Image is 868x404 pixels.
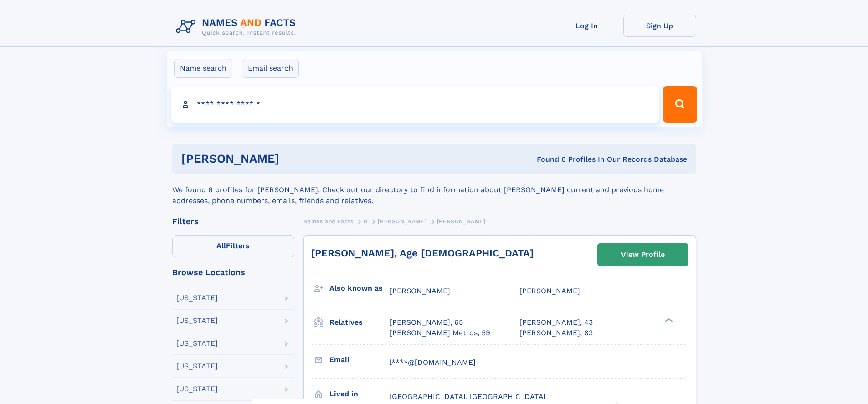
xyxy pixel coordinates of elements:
[621,244,665,265] div: View Profile
[216,241,226,250] span: All
[598,244,688,266] a: View Profile
[329,386,390,402] h3: Lived in
[303,215,354,227] a: Names and Facts
[311,247,534,259] a: [PERSON_NAME], Age [DEMOGRAPHIC_DATA]
[519,317,593,327] a: [PERSON_NAME], 43
[176,317,218,324] div: [US_STATE]
[390,317,463,327] a: [PERSON_NAME], 65
[172,174,696,206] div: We found 6 profiles for [PERSON_NAME]. Check out our directory to find information about [PERSON_...
[663,317,673,323] div: ❯
[437,218,486,225] span: [PERSON_NAME]
[172,268,294,276] div: Browse Locations
[519,328,593,338] a: [PERSON_NAME], 83
[623,15,696,37] a: Sign Up
[176,363,218,370] div: [US_STATE]
[390,392,546,401] span: [GEOGRAPHIC_DATA], [GEOGRAPHIC_DATA]
[378,218,426,225] span: [PERSON_NAME]
[364,215,368,227] a: B
[172,15,303,39] img: Logo Names and Facts
[172,235,294,257] label: Filters
[329,352,390,368] h3: Email
[390,286,450,295] span: [PERSON_NAME]
[519,286,580,295] span: [PERSON_NAME]
[172,217,294,225] div: Filters
[171,86,659,123] input: search input
[550,15,623,37] a: Log In
[176,294,218,302] div: [US_STATE]
[408,154,687,164] div: Found 6 Profiles In Our Records Database
[242,59,299,78] label: Email search
[181,153,408,164] h1: [PERSON_NAME]
[174,59,232,78] label: Name search
[663,86,697,123] button: Search Button
[176,340,218,347] div: [US_STATE]
[176,385,218,393] div: [US_STATE]
[329,281,390,296] h3: Also known as
[329,315,390,330] h3: Relatives
[378,215,426,227] a: [PERSON_NAME]
[390,328,490,338] a: [PERSON_NAME] Metros, 59
[364,218,368,225] span: B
